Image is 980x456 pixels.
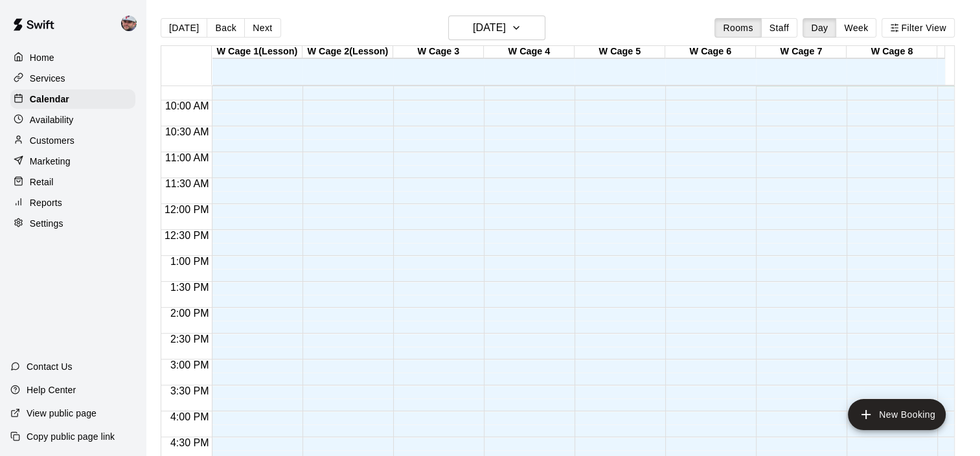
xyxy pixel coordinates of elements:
button: Day [803,18,836,38]
div: W Cage 5 [575,46,665,58]
a: Calendar [10,89,135,109]
button: [DATE] [161,18,207,38]
span: 4:00 PM [167,411,212,422]
span: 3:30 PM [167,385,212,396]
div: W Cage 4 [484,46,575,58]
div: W Cage 3 [393,46,484,58]
button: Week [836,18,876,38]
a: Home [10,48,135,67]
p: Availability [30,113,74,126]
span: 1:00 PM [167,256,212,267]
button: Next [244,18,280,38]
img: Alec Silverman [121,16,137,31]
p: Calendar [30,93,69,106]
button: Rooms [714,18,761,38]
p: Services [30,72,65,85]
span: 12:30 PM [161,230,212,241]
button: Filter View [882,18,954,38]
p: View public page [27,407,97,420]
div: W Cage 2(Lesson) [302,46,393,58]
p: Marketing [30,155,71,168]
div: W Cage 1(Lesson) [212,46,302,58]
span: 10:30 AM [162,126,212,137]
a: Customers [10,131,135,150]
p: Customers [30,134,74,147]
span: 11:30 AM [162,178,212,189]
button: Staff [761,18,798,38]
span: 2:30 PM [167,334,212,345]
div: W Cage 6 [665,46,756,58]
h6: [DATE] [473,19,506,37]
a: Reports [10,193,135,212]
a: Retail [10,172,135,192]
p: Contact Us [27,360,73,373]
a: Settings [10,214,135,233]
span: 3:00 PM [167,359,212,370]
a: Availability [10,110,135,130]
span: 10:00 AM [162,100,212,111]
span: 12:00 PM [161,204,212,215]
div: Alec Silverman [119,10,146,36]
p: Reports [30,196,62,209]
p: Retail [30,176,54,188]
button: Back [207,18,245,38]
a: Marketing [10,152,135,171]
div: W Cage 7 [756,46,847,58]
button: [DATE] [448,16,545,40]
a: Services [10,69,135,88]
button: add [848,399,946,430]
p: Settings [30,217,63,230]
span: 4:30 PM [167,437,212,448]
div: W Cage 8 [847,46,937,58]
span: 2:00 PM [167,308,212,319]
p: Copy public page link [27,430,115,443]
span: 11:00 AM [162,152,212,163]
span: 1:30 PM [167,282,212,293]
p: Help Center [27,383,76,396]
p: Home [30,51,54,64]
